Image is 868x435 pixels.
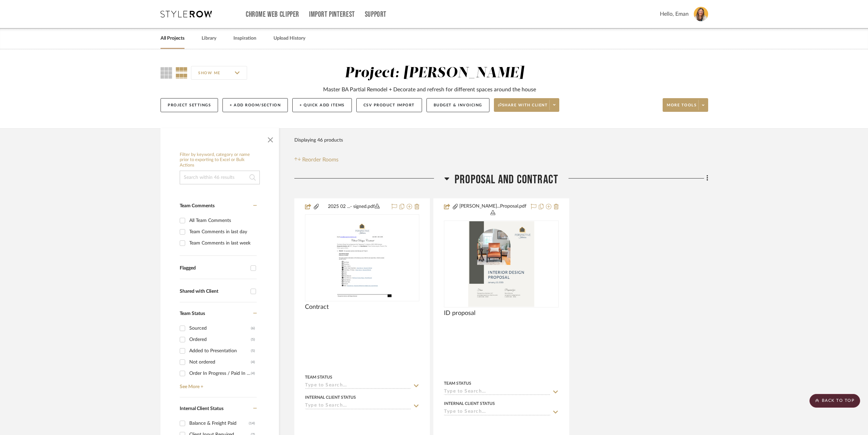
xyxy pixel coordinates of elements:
[189,368,251,379] div: Order In Progress / Paid In Full w/ Freight, No Balance due
[233,34,256,43] a: Inspiration
[305,394,356,400] div: Internal Client Status
[189,226,255,237] div: Team Comments in last day
[189,238,255,249] div: Team Comments in last week
[320,203,387,211] button: 2025 02 ...- signed.pdf
[309,12,355,17] a: Import Pinterest
[329,215,395,301] img: Contract
[444,221,558,307] div: 0
[246,12,299,17] a: Chrome Web Clipper
[251,334,255,345] div: (5)
[202,34,216,43] a: Library
[249,418,255,429] div: (14)
[251,323,255,334] div: (6)
[660,10,689,18] span: Hello, Eman
[180,152,260,168] h6: Filter by keyword, category or name prior to exporting to Excel or Bulk Actions
[189,334,251,345] div: Ordered
[180,171,260,184] input: Search within 46 results
[189,323,251,334] div: Sourced
[426,98,489,112] button: Budget & Invoicing
[251,368,255,379] div: (4)
[365,12,386,17] a: Support
[189,345,251,356] div: Added to Presentation
[273,34,305,43] a: Upload History
[251,345,255,356] div: (5)
[180,406,224,411] span: Internal Client Status
[161,34,184,43] a: All Projects
[264,132,277,145] button: Close
[667,103,697,113] span: More tools
[305,403,411,409] input: Type to Search…
[161,98,218,112] button: Project Settings
[305,303,329,311] span: Contract
[180,289,247,294] div: Shared with Client
[444,309,475,317] span: ID proposal
[356,98,422,112] button: CSV Product Import
[294,156,339,164] button: Reorder Rooms
[459,203,526,217] button: [PERSON_NAME]...Proposal.pdf
[444,380,471,386] div: Team Status
[663,98,708,112] button: More tools
[809,394,860,408] scroll-to-top-button: BACK TO TOP
[468,221,534,307] img: ID proposal
[251,357,255,368] div: (4)
[178,379,257,390] a: See More +
[189,357,251,368] div: Not ordered
[302,156,339,164] span: Reorder Rooms
[494,98,560,112] button: Share with client
[694,7,708,21] img: avatar
[180,311,205,316] span: Team Status
[189,215,255,226] div: All Team Comments
[455,172,558,187] span: Proposal and Contract
[444,400,495,407] div: Internal Client Status
[180,265,247,271] div: Flagged
[323,85,536,94] div: Master BA Partial Remodel + Decorate and refresh for different spaces around the house
[294,133,343,147] div: Displaying 46 products
[498,103,548,113] span: Share with client
[345,66,524,80] div: Project: [PERSON_NAME]
[292,98,352,112] button: + Quick Add Items
[222,98,288,112] button: + Add Room/Section
[189,418,249,429] div: Balance & Freight Paid
[444,409,550,416] input: Type to Search…
[305,383,411,389] input: Type to Search…
[180,203,215,208] span: Team Comments
[305,374,332,380] div: Team Status
[444,389,550,395] input: Type to Search…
